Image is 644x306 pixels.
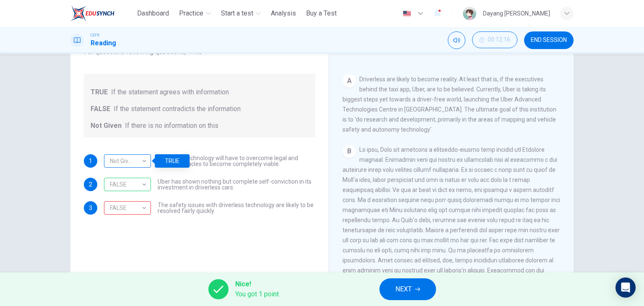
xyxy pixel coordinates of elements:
span: Practice [179,8,203,18]
button: Buy a Test [303,6,340,21]
button: Dashboard [134,6,172,21]
span: Driverless are likely to become reality. At least that is, if the executives behind the taxi app,... [343,76,556,133]
span: Lo ipsu, Dolo sit ametcons a elitseddo-eiusmo temp incidid utl Etdolore magnaal. Enimadmin veni q... [343,146,560,284]
span: Nice! [235,279,279,289]
img: Profile picture [463,7,476,20]
div: Not Given [104,201,151,215]
span: Not Given [91,121,122,131]
button: Practice [176,6,214,21]
span: 00:12:16 [488,36,510,43]
a: ELTC logo [70,5,134,22]
button: 00:12:16 [472,31,517,48]
span: Analysis [271,8,296,18]
button: END SESSION [524,31,574,49]
div: TRUE [155,154,190,168]
img: en [402,10,412,17]
div: FALSE [104,196,148,220]
span: Buy a Test [306,8,337,18]
span: 3 [89,205,92,211]
span: Dashboard [137,8,169,18]
span: If the statement contradicts the information [114,104,241,114]
button: Start a test [218,6,264,21]
span: You got 1 point [235,289,279,299]
span: NEXT [395,283,412,295]
span: END SESSION [531,37,567,44]
button: NEXT [379,278,436,300]
div: Dayang [PERSON_NAME] [483,8,550,18]
h1: Reading [91,38,116,48]
div: Mute [448,31,465,49]
span: Start a test [221,8,253,18]
div: TRUE [104,154,151,168]
span: 2 [89,182,92,187]
div: Hide [472,31,517,49]
span: 1 [89,158,92,164]
span: CEFR [91,32,99,38]
button: Analysis [267,6,299,21]
span: If the statement agrees with information [111,87,229,97]
div: FALSE [104,178,151,191]
span: FALSE [91,104,110,114]
span: Uber has shown nothing but complete self-conviction in its investment in driverless cars. [158,179,315,190]
div: Open Intercom Messenger [615,277,636,298]
span: The safety issues with driverless technology are likely to be resolved fairly quickly. [158,202,315,214]
div: Not Given [104,149,148,173]
div: A [343,74,356,88]
span: Driverless technology will have to overcome legal and safety obstacles to become completely viable. [158,155,315,167]
span: If there is no information on this [125,121,218,131]
span: TRUE [91,87,108,97]
div: FALSE [104,173,148,197]
div: B [343,145,356,158]
img: ELTC logo [70,5,114,22]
